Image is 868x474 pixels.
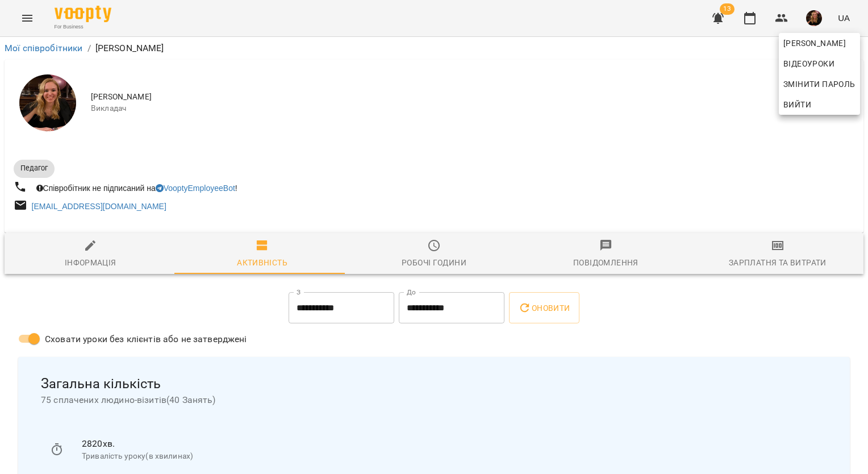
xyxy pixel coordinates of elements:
span: Вийти [783,98,811,111]
span: [PERSON_NAME] [783,36,856,50]
span: Змінити пароль [783,77,856,91]
span: Відеоуроки [783,57,834,70]
button: Вийти [779,94,860,115]
a: Відеоуроки [779,53,839,74]
a: [PERSON_NAME] [779,33,860,53]
a: Змінити пароль [779,74,860,94]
